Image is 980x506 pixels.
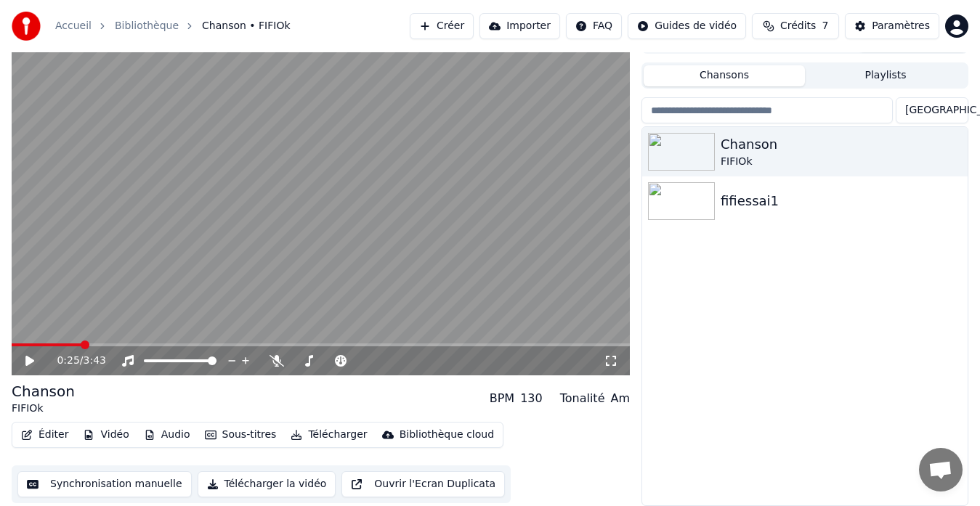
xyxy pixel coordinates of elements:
img: youka [12,12,41,41]
button: Audio [138,425,196,445]
button: Sous-titres [199,425,283,445]
button: Crédits7 [752,13,839,39]
button: Guides de vidéo [628,13,746,39]
span: 3:43 [84,354,106,368]
div: FIFIOk [721,155,962,169]
button: Importer [479,13,560,39]
div: Am [610,390,630,407]
button: Télécharger la vidéo [198,471,336,497]
button: Télécharger [285,425,373,445]
div: FIFIOk [12,401,75,416]
button: Ouvrir l'Ecran Duplicata [341,471,505,497]
button: Créer [410,13,474,39]
button: Paramètres [845,13,939,39]
span: 0:25 [57,354,79,368]
div: Ouvrir le chat [919,448,963,491]
nav: breadcrumb [55,19,291,33]
a: Bibliothèque [115,19,179,33]
button: Chansons [644,65,805,86]
span: 7 [822,19,828,33]
div: / [57,354,92,368]
span: Crédits [780,19,816,33]
div: BPM [490,390,514,407]
button: Éditer [15,425,74,445]
a: Accueil [55,19,92,33]
div: Tonalité [560,390,605,407]
div: Chanson [12,381,75,401]
button: Synchronisation manuelle [17,471,192,497]
button: Vidéo [77,425,134,445]
button: FAQ [566,13,622,39]
div: fifiessai1 [721,191,962,211]
span: Chanson • FIFIOk [202,19,290,33]
div: 130 [520,390,543,407]
div: Bibliothèque cloud [400,428,494,442]
div: Paramètres [872,19,930,33]
div: Chanson [721,134,962,155]
button: Playlists [805,65,966,86]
